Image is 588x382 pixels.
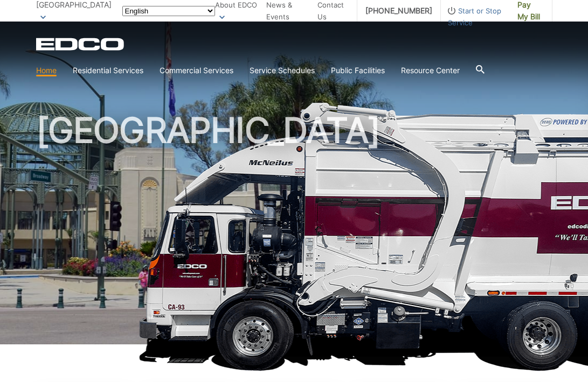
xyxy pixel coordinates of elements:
a: Resource Center [401,65,460,76]
a: EDCD logo. Return to the homepage. [36,38,126,51]
a: Residential Services [73,65,143,76]
h1: [GEOGRAPHIC_DATA] [36,113,552,349]
a: Home [36,65,57,76]
a: Commercial Services [160,65,233,76]
a: Public Facilities [331,65,385,76]
select: Select a language [122,6,215,16]
a: Service Schedules [250,65,315,76]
